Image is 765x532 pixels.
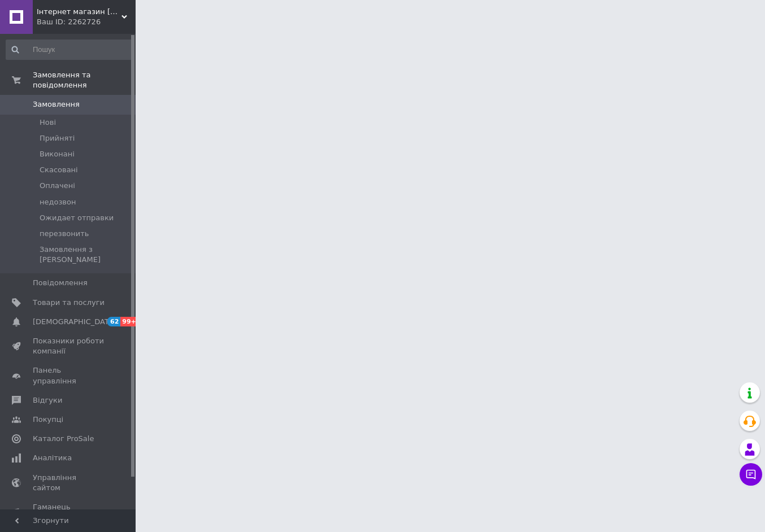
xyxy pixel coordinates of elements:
[33,298,105,308] span: Товари та послуги
[40,133,75,143] span: Прийняті
[40,181,75,191] span: Оплачені
[33,502,105,522] span: Гаманець компанії
[40,213,114,223] span: Ожидает отправки
[33,278,88,288] span: Повідомлення
[120,317,139,326] span: 99+
[33,99,80,110] span: Замовлення
[33,395,62,405] span: Відгуки
[37,17,136,27] div: Ваш ID: 2262726
[33,415,63,425] span: Покупці
[40,149,75,159] span: Виконані
[107,317,120,326] span: 62
[40,165,78,175] span: Скасовані
[33,434,94,444] span: Каталог ProSale
[40,197,76,207] span: недозвон
[6,40,133,60] input: Пошук
[40,245,132,265] span: Замовлення з [PERSON_NAME]
[33,336,105,356] span: Показники роботи компанії
[37,7,121,17] span: Інтернет магазин Бензоград
[33,70,136,90] span: Замовлення та повідомлення
[33,365,105,386] span: Панель управління
[33,317,116,327] span: [DEMOGRAPHIC_DATA]
[740,463,762,486] button: Чат з покупцем
[33,473,105,493] span: Управління сайтом
[33,453,72,463] span: Аналітика
[40,117,56,128] span: Нові
[40,229,89,239] span: перезвонить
